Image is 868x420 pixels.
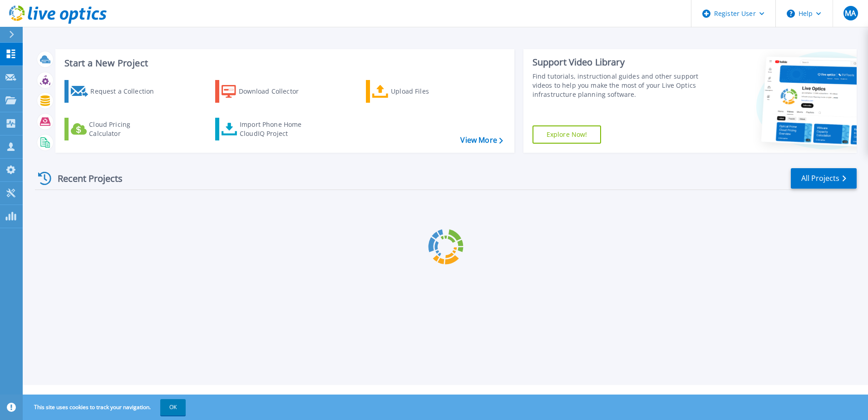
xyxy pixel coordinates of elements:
div: Upload Files [391,82,464,100]
a: Request a Collection [64,80,166,103]
h3: Start a New Project [64,58,503,68]
button: OK [160,399,186,415]
div: Support Video Library [533,56,702,68]
div: Download Collector [239,82,311,100]
div: Recent Projects [35,167,135,190]
a: View More [460,136,503,145]
div: Find tutorials, instructional guides and other support videos to help you make the most of your L... [533,72,702,99]
a: Upload Files [366,80,467,103]
a: All Projects [791,168,857,189]
div: Import Phone Home CloudIQ Project [240,120,311,138]
a: Explore Now! [533,125,602,144]
span: This site uses cookies to track your navigation. [25,399,186,415]
div: Cloud Pricing Calculator [89,120,162,138]
div: Request a Collection [90,82,163,100]
a: Cloud Pricing Calculator [64,118,166,140]
a: Download Collector [215,80,316,103]
span: MA [845,10,856,17]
